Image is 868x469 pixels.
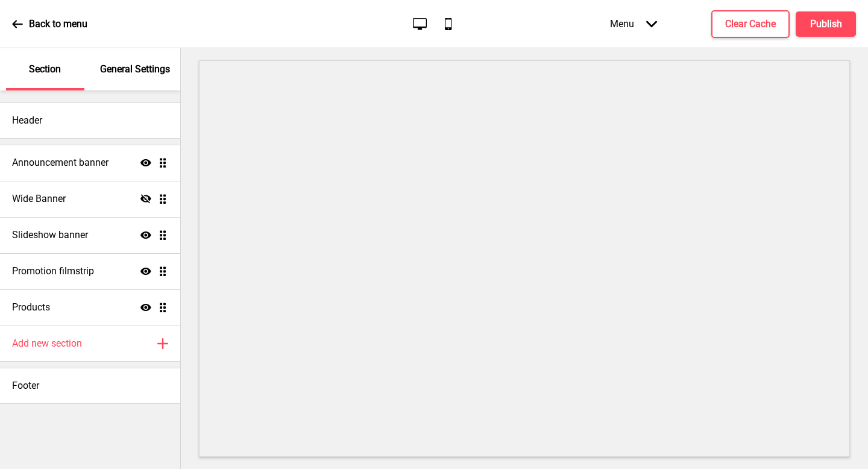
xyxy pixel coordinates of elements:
h4: Header [12,114,42,127]
p: Back to menu [29,17,87,31]
div: Menu [598,6,669,42]
h4: Footer [12,379,39,392]
h4: Announcement banner [12,156,108,169]
h4: Promotion filmstrip [12,265,94,278]
a: Back to menu [12,8,87,40]
button: Clear Cache [711,10,790,38]
h4: Publish [810,17,842,31]
button: Publish [796,11,856,37]
p: General Settings [100,63,170,76]
p: Section [29,63,61,76]
h4: Add new section [12,337,82,350]
h4: Products [12,301,50,314]
h4: Wide Banner [12,192,66,206]
h4: Clear Cache [725,17,776,31]
h4: Slideshow banner [12,228,88,242]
